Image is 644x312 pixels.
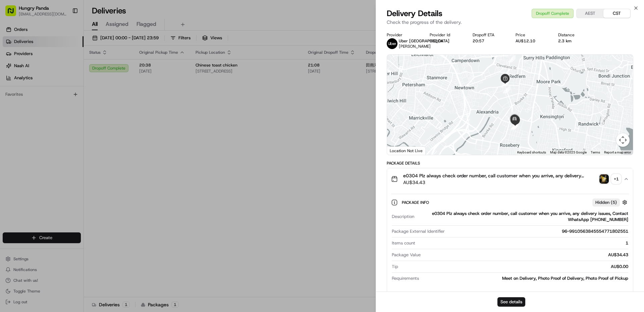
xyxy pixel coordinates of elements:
[14,64,26,76] img: 1732323095091-59ea418b-cfe3-43c8-9ae0-d0d06d6fd42c
[7,116,17,127] img: Asif Zaman Khan
[423,252,628,258] div: AU$34.43
[516,38,548,44] div: AU$12.10
[387,32,419,38] div: Provider
[67,167,81,172] span: Pylon
[497,297,525,307] button: See details
[114,66,122,74] button: Start new chat
[392,252,421,258] span: Package Value
[63,150,108,157] span: API Documentation
[473,32,505,38] div: Dropoff ETA
[392,214,414,220] span: Description
[387,146,426,155] div: Location Not Live
[508,55,516,62] div: 4
[401,264,628,270] div: AU$0.00
[392,275,419,281] span: Requirements
[387,168,633,190] button: e0304 Plz always check order number, call customer when you arrive, any delivery issues, Contact ...
[13,150,51,157] span: Knowledge Base
[54,147,110,160] a: 💻API Documentation
[595,199,617,206] span: Hidden ( 5 )
[387,161,633,166] div: Package Details
[7,87,43,93] div: Past conversations
[430,38,443,44] button: 038C4
[418,240,628,246] div: 1
[387,38,397,49] img: uber-new-logo.jpeg
[387,8,442,19] span: Delivery Details
[592,198,629,207] button: Hidden (5)
[511,122,518,130] div: 11
[611,174,621,184] div: + 1
[447,228,628,234] div: 96-9910563845554771802551
[604,150,631,154] a: Report a map error
[430,32,462,38] div: Provider Id
[503,74,510,81] div: 5
[17,43,111,50] input: Clear
[387,19,633,26] p: Check the progress of the delivery.
[392,228,445,234] span: Package External Identifier
[389,146,411,155] a: Open this area in Google Maps (opens a new window)
[57,151,62,156] div: 💻
[403,172,597,179] span: e0304 Plz always check order number, call customer when you arrive, any delivery issues, Contact ...
[104,86,122,94] button: See all
[517,150,546,155] button: Keyboard shortcuts
[21,122,54,128] span: [PERSON_NAME]
[392,240,415,246] span: Items count
[389,146,411,155] img: Google
[473,38,505,44] div: 20:57
[56,122,58,128] span: •
[7,64,19,76] img: 1736555255976-a54dd68f-1ca7-489b-9aae-adbdc363a1c4
[7,7,20,20] img: Nash
[501,80,508,88] div: 6
[7,151,12,156] div: 📗
[591,150,600,154] a: Terms
[550,150,587,154] span: Map data ©2025 Google
[558,32,590,38] div: Distance
[516,32,548,38] div: Price
[7,27,122,38] p: Welcome 👋
[616,133,630,147] button: Map camera controls
[59,122,72,128] span: 8月7日
[577,9,603,18] button: AEST
[603,9,630,18] button: CST
[4,147,54,160] a: 📗Knowledge Base
[387,190,633,294] div: e0304 Plz always check order number, call customer when you arrive, any delivery issues, Contact ...
[417,211,628,223] div: e0304 Plz always check order number, call customer when you arrive, any delivery issues, Contact ...
[13,123,19,128] img: 1736555255976-a54dd68f-1ca7-489b-9aae-adbdc363a1c4
[422,275,628,281] div: Meet on Delivery, Photo Proof of Delivery, Photo Proof of Pickup
[507,113,515,120] div: 8
[403,179,597,186] span: AU$34.43
[599,174,609,184] img: photo_proof_of_pickup image
[30,64,110,71] div: Start new chat
[22,104,24,109] span: •
[392,264,398,270] span: Tip
[47,166,81,172] a: Powered byPylon
[399,38,449,44] span: Uber [GEOGRAPHIC_DATA]
[599,174,621,184] button: photo_proof_of_pickup image+1
[558,38,590,44] div: 2.3 km
[399,44,431,49] span: [PERSON_NAME]
[402,200,430,205] span: Package Info
[503,86,510,93] div: 7
[26,104,42,109] span: 8月15日
[30,71,92,76] div: We're available if you need us!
